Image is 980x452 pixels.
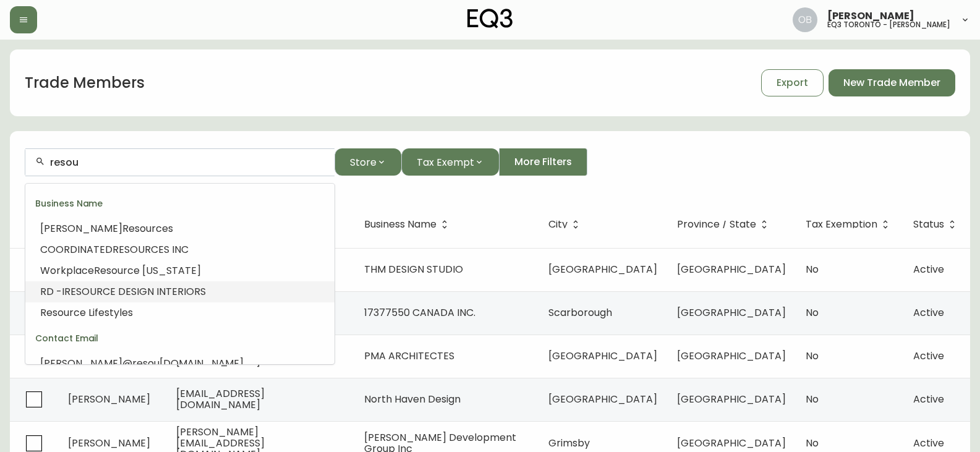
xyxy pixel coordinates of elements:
span: [PERSON_NAME] [40,221,122,236]
span: No [806,392,819,406]
span: Status [913,221,944,228]
span: Store [350,155,377,170]
span: resou [132,356,160,370]
span: Resou [94,263,123,278]
span: Province / State [677,221,756,228]
span: RD -I [40,284,64,299]
span: [GEOGRAPHIC_DATA] [677,436,786,450]
span: rce [US_STATE] [123,263,201,278]
span: Export [777,76,808,90]
button: More Filters [499,148,587,176]
span: More Filters [514,155,572,169]
span: Status [913,219,960,230]
span: Resou [122,221,151,236]
button: Tax Exempt [401,148,499,176]
h1: Trade Members [25,72,145,93]
button: New Trade Member [829,69,955,96]
span: [GEOGRAPHIC_DATA] [677,305,786,320]
span: Active [913,436,944,450]
span: [GEOGRAPHIC_DATA] [548,392,657,406]
span: RCES INC [145,242,189,257]
span: rce Lifestyles [69,305,133,320]
span: Province / State [677,219,772,230]
span: City [548,219,584,230]
span: [GEOGRAPHIC_DATA] [677,349,786,363]
span: No [806,349,819,363]
span: 17377550 CANADA INC. [364,305,475,320]
span: PMA ARCHITECTES [364,349,454,363]
button: Export [761,69,824,96]
span: COORDINATED [40,242,113,257]
div: Business Name [25,189,334,218]
span: No [806,262,819,276]
span: Business Name [364,221,437,228]
span: [PERSON_NAME] [68,392,150,406]
span: Active [913,349,944,363]
div: Contact Email [25,323,334,353]
span: Scarborough [548,305,612,320]
span: Tax Exemption [806,219,893,230]
span: Tax Exempt [417,155,474,170]
input: Search [50,156,325,168]
span: [PERSON_NAME]@ [40,356,132,370]
span: [EMAIL_ADDRESS][DOMAIN_NAME] [176,386,265,412]
span: No [806,305,819,320]
img: 8e0065c524da89c5c924d5ed86cfe468 [793,7,817,32]
span: Active [913,392,944,406]
span: Workplace [40,263,94,278]
span: [GEOGRAPHIC_DATA] [677,262,786,276]
span: North Haven Design [364,392,461,406]
span: City [548,221,568,228]
span: Resou [40,305,69,320]
span: [PERSON_NAME] [68,436,150,450]
span: RCE DESIGN INTERIORS [96,284,206,299]
span: [DOMAIN_NAME] [160,356,244,370]
span: Active [913,305,944,320]
span: RESOU [64,284,96,299]
span: [GEOGRAPHIC_DATA] [548,349,657,363]
span: rces [151,221,173,236]
span: [GEOGRAPHIC_DATA] [677,392,786,406]
img: logo [467,9,513,28]
span: [PERSON_NAME] [827,11,914,21]
span: Tax Exemption [806,221,877,228]
button: Store [334,148,401,176]
span: No [806,436,819,450]
span: Active [913,262,944,276]
span: [GEOGRAPHIC_DATA] [548,262,657,276]
span: Grimsby [548,436,590,450]
span: New Trade Member [843,76,940,90]
span: RESOU [113,242,145,257]
span: THM DESIGN STUDIO [364,262,463,276]
h5: eq3 toronto - [PERSON_NAME] [827,21,950,28]
span: Business Name [364,219,453,230]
